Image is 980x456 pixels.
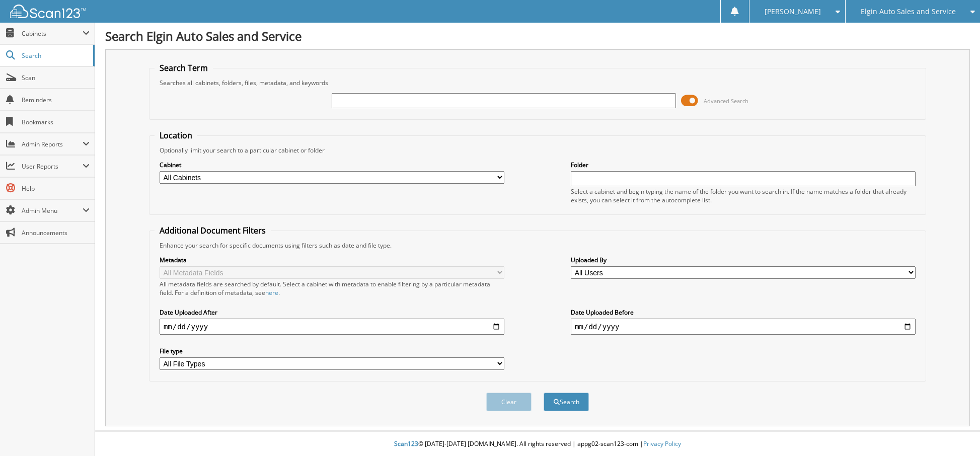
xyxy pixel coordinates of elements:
[155,79,921,87] div: Searches all cabinets, folders, files, metadata, and keywords
[571,187,916,204] div: Select a cabinet and begin typing the name of the folder you want to search in. If the name match...
[155,130,197,141] legend: Location
[22,184,90,193] span: Help
[22,140,83,148] span: Admin Reports
[160,308,504,317] label: Date Uploaded After
[22,96,90,104] span: Reminders
[160,280,504,297] div: All metadata fields are searched by default. Select a cabinet with metadata to enable filtering b...
[10,5,86,18] img: scan123-logo-white.svg
[22,73,90,82] span: Scan
[571,161,916,169] label: Folder
[155,62,213,73] legend: Search Term
[394,439,418,448] span: Scan123
[105,28,970,44] h1: Search Elgin Auto Sales and Service
[265,288,278,297] a: here
[160,161,504,169] label: Cabinet
[861,9,956,15] span: Elgin Auto Sales and Service
[155,241,921,250] div: Enhance your search for specific documents using filters such as date and file type.
[930,408,980,456] iframe: Chat Widget
[22,51,88,60] span: Search
[486,393,532,411] button: Clear
[704,97,748,105] span: Advanced Search
[160,319,504,335] input: start
[571,319,916,335] input: end
[22,118,90,126] span: Bookmarks
[765,9,821,15] span: [PERSON_NAME]
[571,256,916,264] label: Uploaded By
[571,308,916,317] label: Date Uploaded Before
[22,229,90,237] span: Announcements
[22,29,83,38] span: Cabinets
[160,347,504,355] label: File type
[155,225,271,236] legend: Additional Document Filters
[22,162,83,171] span: User Reports
[160,256,504,264] label: Metadata
[643,439,681,448] a: Privacy Policy
[155,146,921,155] div: Optionally limit your search to a particular cabinet or folder
[544,393,589,411] button: Search
[22,206,83,215] span: Admin Menu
